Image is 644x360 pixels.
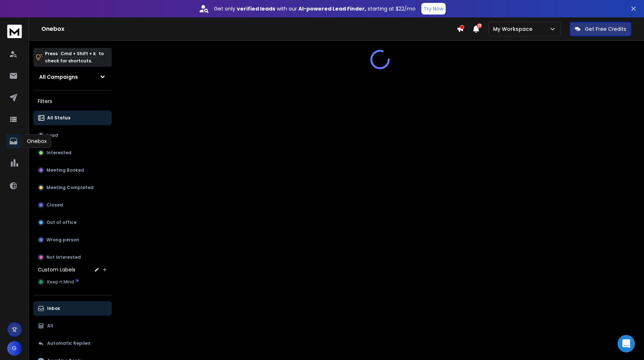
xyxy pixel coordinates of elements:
p: Try Now [424,5,443,12]
span: Keep n Mind [47,279,74,285]
h3: Filters [33,96,112,106]
div: Open Intercom Messenger [618,335,635,352]
p: Interested [46,150,71,156]
p: Meeting Booked [46,167,84,173]
button: Keep n Mind [33,275,112,289]
p: All [47,323,53,329]
button: Meeting Completed [33,180,112,195]
p: My Workspace [493,25,535,33]
button: Meeting Booked [33,163,112,177]
span: 29 [477,23,482,28]
p: Lead [46,132,58,138]
p: Automatic Replies [47,340,90,346]
span: Cmd + Shift + k [59,49,97,58]
p: Meeting Completed [46,185,94,191]
p: Inbox [47,306,60,311]
button: All [33,319,112,333]
p: Closed [46,202,63,208]
button: Out of office [33,215,112,230]
button: Closed [33,198,112,212]
strong: verified leads [237,5,275,12]
h1: Onebox [41,25,457,33]
button: G [7,341,22,356]
p: Out of office [46,220,77,225]
p: Press to check for shortcuts. [45,50,104,65]
button: All Campaigns [33,70,112,84]
h1: All Campaigns [39,73,78,81]
img: logo [7,25,22,38]
div: Onebox [22,134,51,148]
p: Get Free Credits [585,25,626,33]
p: All Status [47,115,70,121]
button: Wrong person [33,233,112,247]
button: Inbox [33,301,112,316]
button: All Status [33,111,112,125]
p: Not Interested [46,254,81,260]
p: Get only with our starting at $22/mo [214,5,416,12]
button: Interested [33,146,112,160]
h3: Custom Labels [38,266,75,273]
button: Try Now [421,3,446,15]
strong: AI-powered Lead Finder, [298,5,366,12]
p: Wrong person [46,237,79,243]
button: Lead [33,128,112,143]
button: Get Free Credits [570,22,631,36]
button: Not Interested [33,250,112,265]
button: Automatic Replies [33,336,112,351]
